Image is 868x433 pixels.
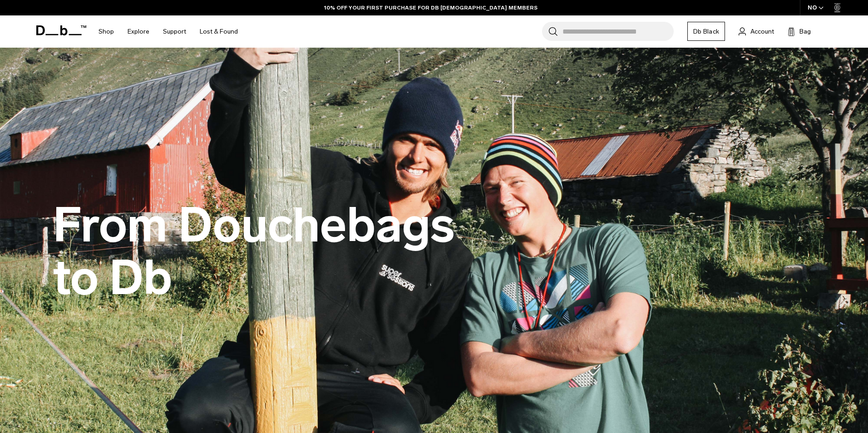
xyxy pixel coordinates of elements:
nav: Main Navigation [92,15,245,48]
button: Bag [788,26,811,37]
a: Account [739,26,774,37]
h1: From Douchebags to Db [53,199,461,304]
a: Db Black [687,22,725,41]
a: Lost & Found [200,15,238,48]
span: Account [750,27,774,36]
a: Shop [99,15,114,48]
span: Bag [799,27,811,36]
a: 10% OFF YOUR FIRST PURCHASE FOR DB [DEMOGRAPHIC_DATA] MEMBERS [324,4,538,12]
a: Explore [128,15,149,48]
a: Support [163,15,186,48]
